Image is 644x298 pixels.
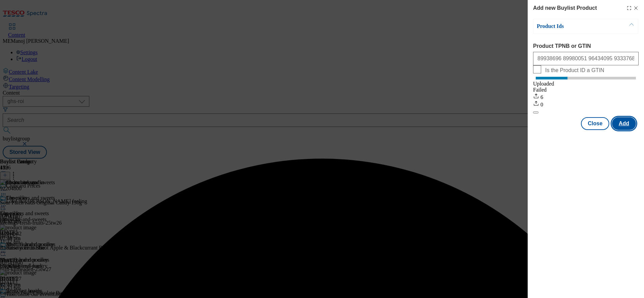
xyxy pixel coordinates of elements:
input: Enter 1 or 20 space separated Product TPNB or GTIN [533,52,639,65]
div: 6 [533,93,639,100]
span: Is the Product ID a GTIN [545,67,604,73]
div: 0 [533,100,639,108]
button: Close [581,117,609,130]
button: Add [612,117,636,130]
h4: Add new Buylist Product [533,4,597,12]
div: Failed [533,87,639,93]
label: Product TPNB or GTIN [533,43,639,49]
div: Uploaded [533,81,639,87]
p: Product Ids [537,23,608,30]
